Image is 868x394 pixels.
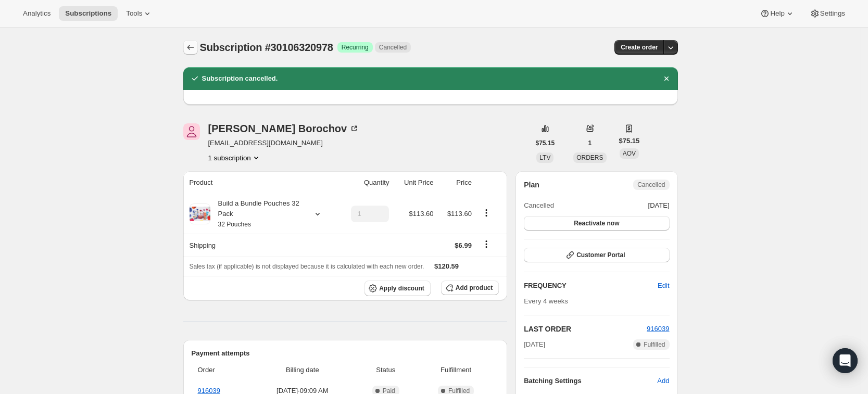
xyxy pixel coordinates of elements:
[379,43,407,52] span: Cancelled
[434,262,459,270] span: $120.59
[659,71,674,86] button: Dismiss notification
[208,152,261,163] button: Product actions
[337,171,393,194] th: Quantity
[651,373,675,389] button: Add
[524,216,669,231] button: Reactivate now
[183,40,198,55] button: Subscriptions
[478,238,495,250] button: Shipping actions
[392,171,436,194] th: Unit Price
[23,9,51,18] span: Analytics
[536,139,555,147] span: $75.15
[59,6,118,21] button: Subscriptions
[126,9,142,18] span: Tools
[648,200,670,211] span: [DATE]
[621,43,658,52] span: Create order
[588,139,592,147] span: 1
[190,263,424,270] span: Sales tax (if applicable) is not displayed because it is calculated with each new order.
[200,42,333,53] span: Subscription #30106320978
[183,123,200,140] span: Juliette Borochov
[623,150,636,157] span: AOV
[447,210,472,218] span: $113.60
[524,324,647,334] h2: LAST ORDER
[753,6,801,21] button: Help
[803,6,851,21] button: Settings
[65,9,111,18] span: Subscriptions
[253,365,352,375] span: Billing date
[576,154,603,161] span: ORDERS
[364,281,431,296] button: Apply discount
[218,221,251,228] small: 32 Pouches
[183,234,337,257] th: Shipping
[658,281,669,291] span: Edit
[208,138,360,148] span: [EMAIL_ADDRESS][DOMAIN_NAME]
[120,6,159,21] button: Tools
[539,154,550,161] span: LTV
[202,73,278,84] h2: Subscription cancelled.
[524,200,554,211] span: Cancelled
[651,277,675,294] button: Edit
[379,284,424,293] span: Apply discount
[647,325,669,333] a: 916039
[456,284,493,292] span: Add product
[574,219,619,227] span: Reactivate now
[409,210,433,218] span: $113.60
[647,324,669,334] button: 916039
[582,136,598,150] button: 1
[644,340,665,349] span: Fulfilled
[614,40,664,55] button: Create order
[183,171,337,194] th: Product
[657,376,669,386] span: Add
[436,171,474,194] th: Price
[524,248,669,262] button: Customer Portal
[576,251,625,259] span: Customer Portal
[210,198,304,230] div: Build a Bundle Pouches 32 Pack
[524,339,545,350] span: [DATE]
[524,376,657,386] h6: Batching Settings
[192,348,499,359] h2: Payment attempts
[770,9,784,18] span: Help
[17,6,57,21] button: Analytics
[342,43,369,52] span: Recurring
[524,281,658,291] h2: FREQUENCY
[441,281,499,295] button: Add product
[192,359,250,382] th: Order
[524,180,539,190] h2: Plan
[820,9,845,18] span: Settings
[419,365,493,375] span: Fulfillment
[524,297,568,305] span: Every 4 weeks
[833,348,858,373] div: Open Intercom Messenger
[530,136,561,150] button: $75.15
[455,242,472,249] span: $6.99
[619,136,640,146] span: $75.15
[358,365,413,375] span: Status
[478,207,495,219] button: Product actions
[208,123,360,134] div: [PERSON_NAME] Borochov
[637,181,665,189] span: Cancelled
